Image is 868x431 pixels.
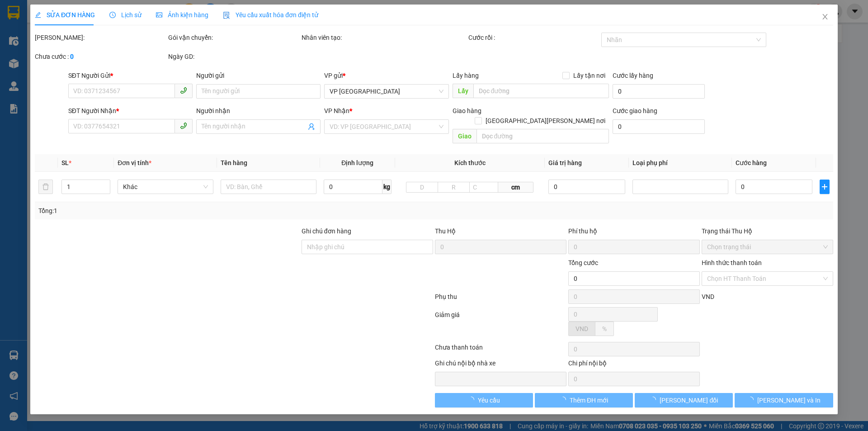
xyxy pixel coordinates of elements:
[702,226,833,236] div: Trạng thái Thu Hộ
[821,183,829,190] span: plus
[453,107,481,114] span: Giao hàng
[438,182,470,193] input: R
[635,393,733,407] button: [PERSON_NAME] đổi
[650,397,660,403] span: loading
[702,259,762,266] label: Hình thức thanh toán
[478,395,500,405] span: Yêu cầu
[613,84,705,99] input: Cước lấy hàng
[660,395,718,405] span: [PERSON_NAME] đổi
[576,325,588,332] span: VND
[221,180,316,194] input: VD: Bàn, Ghế
[707,240,828,254] span: Chọn trạng thái
[341,159,373,166] span: Định lượng
[302,240,433,254] input: Ghi chú đơn hàng
[747,397,757,403] span: loading
[109,11,142,19] span: Lịch sử
[469,182,498,193] input: C
[123,180,208,194] span: Khác
[821,13,829,20] span: close
[308,123,316,130] span: user-add
[473,84,609,98] input: Dọc đường
[570,71,609,81] span: Lấy tận nơi
[221,159,247,166] span: Tên hàng
[435,227,456,235] span: Thu Hộ
[223,12,230,19] img: icon
[156,12,162,18] span: picture
[35,33,166,43] div: [PERSON_NAME]:
[330,85,443,98] span: VP PHÚ SƠN
[820,180,830,194] button: plus
[736,159,767,166] span: Cước hàng
[812,5,838,30] button: Close
[68,71,193,81] div: SĐT Người Gửi
[570,395,608,405] span: Thêm ĐH mới
[434,292,567,308] div: Phụ thu
[35,11,95,19] span: SỬA ĐƠN HÀNG
[118,159,152,166] span: Đơn vị tính
[70,53,74,60] b: 0
[35,12,41,18] span: edit
[302,227,351,235] label: Ghi chú đơn hàng
[568,358,700,372] div: Chi phí nội bộ
[325,107,350,114] span: VP Nhận
[168,52,300,62] div: Ngày GD:
[35,52,166,62] div: Chưa cước :
[560,397,570,403] span: loading
[568,259,598,266] span: Tổng cước
[613,107,657,114] label: Cước giao hàng
[453,129,476,143] span: Giao
[548,159,582,166] span: Giá trị hàng
[454,159,486,166] span: Kích thước
[38,206,335,216] div: Tổng: 1
[302,33,467,43] div: Nhân viên tạo:
[435,358,566,372] div: Ghi chú nội bộ nhà xe
[476,129,609,143] input: Dọc đường
[196,71,321,81] div: Người gửi
[613,119,705,134] input: Cước giao hàng
[435,393,533,407] button: Yêu cầu
[453,72,479,79] span: Lấy hàng
[498,182,533,193] span: cm
[434,342,567,358] div: Chưa thanh toán
[434,310,567,340] div: Giảm giá
[109,12,116,18] span: clock-circle
[382,180,392,194] span: kg
[325,71,449,81] div: VP gửi
[168,33,300,43] div: Gói vận chuyển:
[180,87,187,94] span: phone
[68,106,193,116] div: SĐT Người Nhận
[61,159,69,166] span: SL
[38,180,53,194] button: delete
[602,325,607,332] span: %
[629,154,732,172] th: Loại phụ phí
[453,84,473,98] span: Lấy
[482,116,609,126] span: [GEOGRAPHIC_DATA][PERSON_NAME] nơi
[568,226,700,240] div: Phí thu hộ
[702,293,714,300] span: VND
[735,393,833,407] button: [PERSON_NAME] và In
[757,395,821,405] span: [PERSON_NAME] và In
[613,72,653,79] label: Cước lấy hàng
[468,33,600,43] div: Cước rồi :
[180,122,187,129] span: phone
[196,106,321,116] div: Người nhận
[535,393,633,407] button: Thêm ĐH mới
[468,397,478,403] span: loading
[156,11,208,19] span: Ảnh kiện hàng
[406,182,439,193] input: D
[223,11,318,19] span: Yêu cầu xuất hóa đơn điện tử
